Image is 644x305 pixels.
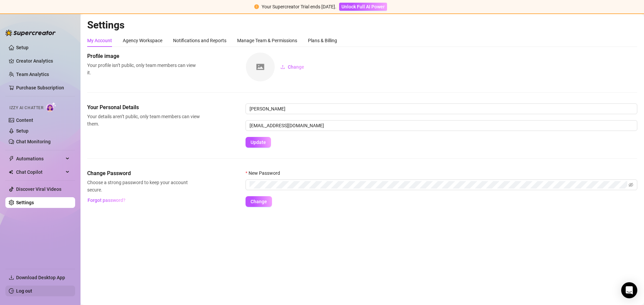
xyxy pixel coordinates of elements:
[9,275,14,280] span: download
[16,288,32,294] a: Log out
[262,4,336,9] span: Your Supercreator Trial ends [DATE].
[16,153,64,164] span: Automations
[275,62,310,72] button: Change
[16,128,29,134] a: Setup
[16,45,29,50] a: Setup
[16,139,51,144] a: Chat Monitoring
[87,52,200,60] span: Profile image
[87,179,200,194] span: Choose a strong password to keep your account secure.
[5,29,56,36] img: logo-BBDzfeDw.svg
[16,186,61,192] a: Discover Viral Videos
[237,37,297,44] div: Manage Team & Permissions
[87,113,200,128] span: Your details aren’t public, only team members can view them.
[251,199,267,204] span: Change
[123,37,162,44] div: Agency Workspace
[16,167,64,177] span: Chat Copilot
[341,4,385,9] span: Unlock Full AI Power
[16,56,70,66] a: Creator Analytics
[16,200,34,205] a: Settings
[339,4,387,9] a: Unlock Full AI Power
[87,103,200,111] span: Your Personal Details
[16,72,49,77] a: Team Analytics
[88,198,125,203] span: Forgot password?
[87,195,125,206] button: Forgot password?
[46,102,56,112] img: AI Chatter
[87,169,200,177] span: Change Password
[280,65,285,69] span: upload
[9,156,14,161] span: thunderbolt
[288,64,304,70] span: Change
[16,118,33,123] a: Content
[254,4,259,9] span: exclamation-circle
[246,103,637,114] input: Enter name
[246,196,272,207] button: Change
[246,120,637,131] input: Enter new email
[87,19,637,31] h2: Settings
[621,282,637,298] div: Open Intercom Messenger
[16,275,65,280] span: Download Desktop App
[629,182,633,187] span: eye-invisible
[16,82,70,93] a: Purchase Subscription
[9,105,43,111] span: Izzy AI Chatter
[339,3,387,11] button: Unlock Full AI Power
[308,37,337,44] div: Plans & Billing
[87,62,200,76] span: Your profile isn’t public, only team members can view it.
[251,140,266,145] span: Update
[87,37,112,44] div: My Account
[173,37,226,44] div: Notifications and Reports
[246,137,271,148] button: Update
[246,169,284,177] label: New Password
[246,53,275,81] img: square-placeholder.png
[250,181,627,188] input: New Password
[9,170,13,174] img: Chat Copilot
